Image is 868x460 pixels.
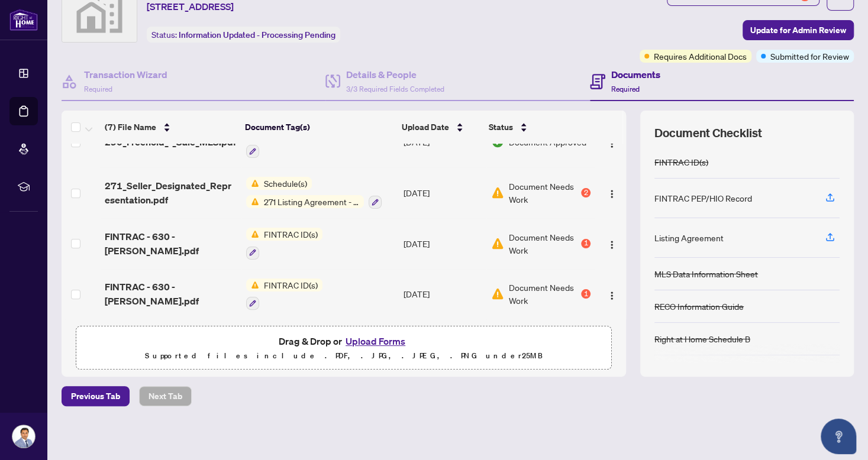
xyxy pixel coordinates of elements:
[76,326,611,370] span: Drag & Drop orUpload FormsSupported files include .PDF, .JPG, .JPEG, .PNG under25MB
[9,9,38,31] img: logo
[489,121,513,134] span: Status
[607,139,617,148] img: Logo
[259,278,322,291] span: FINTRAC ID(s)
[259,195,364,208] span: 271 Listing Agreement - Seller Designated Representation Agreement Authority to Offer for Sale
[240,111,397,144] th: Document Tag(s)
[346,85,444,93] span: 3/3 Required Fields Completed
[607,291,617,300] img: Logo
[750,21,846,40] span: Update for Admin Review
[179,30,335,40] span: Information Updated - Processing Pending
[654,156,708,169] div: FINTRAC ID(s)
[105,229,237,258] span: FINTRAC - 630 - [PERSON_NAME].pdf
[246,278,259,291] img: Status Icon
[509,281,579,307] span: Document Needs Work
[246,195,259,208] img: Status Icon
[71,387,120,406] span: Previous Tab
[139,386,192,406] button: Next Tab
[654,231,724,244] div: Listing Agreement
[821,419,856,454] button: Open asap
[602,183,621,202] button: Logo
[84,67,167,82] h4: Transaction Wizard
[105,179,237,207] span: 271_Seller_Designated_Representation.pdf
[654,125,762,141] span: Document Checklist
[607,189,617,199] img: Logo
[279,333,409,349] span: Drag & Drop or
[62,386,130,406] button: Previous Tab
[602,284,621,303] button: Logo
[770,50,849,63] span: Submitted for Review
[105,121,156,134] span: (7) File Name
[581,239,591,248] div: 1
[743,20,854,40] button: Update for Admin Review
[147,27,340,43] div: Status:
[611,85,640,93] span: Required
[611,67,660,82] h4: Documents
[402,121,449,134] span: Upload Date
[246,278,322,310] button: Status IconFINTRAC ID(s)
[509,180,579,206] span: Document Needs Work
[105,280,237,308] span: FINTRAC - 630 - [PERSON_NAME].pdf
[654,332,750,345] div: Right at Home Schedule B
[581,289,591,299] div: 1
[607,240,617,250] img: Logo
[100,111,241,144] th: (7) File Name
[654,192,752,205] div: FINTRAC PEP/HIO Record
[399,167,486,218] td: [DATE]
[581,188,591,197] div: 2
[399,218,486,269] td: [DATE]
[246,177,259,190] img: Status Icon
[246,228,322,260] button: Status IconFINTRAC ID(s)
[399,269,486,320] td: [DATE]
[484,111,593,144] th: Status
[491,186,504,199] img: Document Status
[491,237,504,250] img: Document Status
[654,50,747,63] span: Requires Additional Docs
[259,228,322,241] span: FINTRAC ID(s)
[83,349,604,363] p: Supported files include .PDF, .JPG, .JPEG, .PNG under 25 MB
[602,234,621,253] button: Logo
[246,228,259,241] img: Status Icon
[12,425,35,448] img: Profile Icon
[397,111,484,144] th: Upload Date
[346,67,444,82] h4: Details & People
[84,85,112,93] span: Required
[246,177,382,209] button: Status IconSchedule(s)Status Icon271 Listing Agreement - Seller Designated Representation Agreeme...
[259,177,312,190] span: Schedule(s)
[491,287,504,300] img: Document Status
[654,300,744,313] div: RECO Information Guide
[509,231,579,257] span: Document Needs Work
[654,267,758,280] div: MLS Data Information Sheet
[342,333,409,349] button: Upload Forms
